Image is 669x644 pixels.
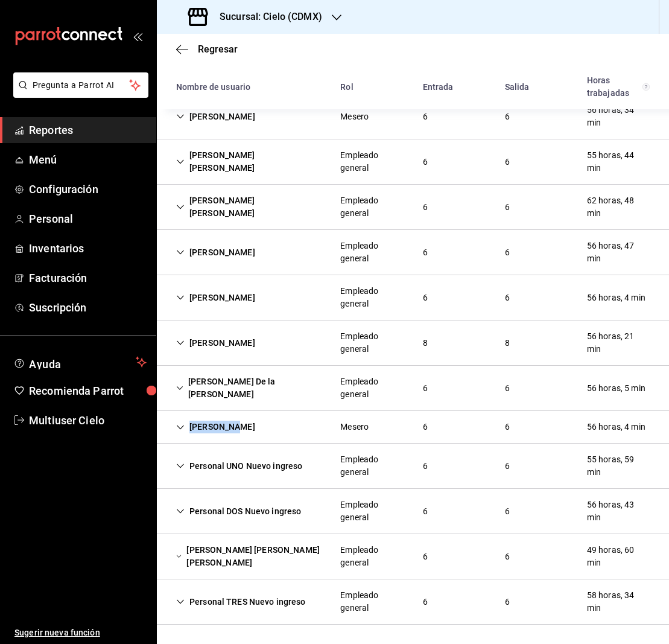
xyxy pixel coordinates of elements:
div: Cell [166,416,265,438]
button: Pregunta a Parrot AI [13,72,148,98]
span: Sugerir nueva función [14,626,147,639]
div: Cell [331,494,413,529]
div: Cell [577,190,659,225]
span: Suscripción [29,299,147,316]
div: Empleado general [340,544,403,569]
div: Cell [495,241,519,264]
div: Empleado general [340,149,403,174]
div: Cell [331,539,413,574]
div: Cell [413,287,437,309]
div: Cell [331,584,413,619]
div: Cell [495,416,519,438]
div: Cell [577,144,659,179]
div: Cell [166,500,311,523]
div: Empleado general [340,194,403,220]
div: Row [157,489,669,534]
div: Row [157,411,669,444]
div: Empleado general [340,589,403,614]
div: HeadCell [413,76,495,98]
div: Cell [331,448,413,483]
span: Pregunta a Parrot AI [33,79,130,92]
div: Cell [413,455,437,477]
div: Cell [331,190,413,225]
div: Cell [495,332,519,354]
div: Cell [413,106,437,128]
div: Row [157,275,669,320]
span: Reportes [29,122,147,138]
div: Cell [166,287,265,309]
span: Recomienda Parrot [29,383,147,399]
h3: Sucursal: Cielo (CDMX) [210,10,322,24]
div: Cell [413,332,437,354]
div: Cell [413,196,437,218]
div: Cell [577,416,655,438]
div: Row [157,320,669,366]
div: Empleado general [340,240,403,265]
div: Cell [166,371,331,406]
div: Cell [413,377,437,400]
div: Cell [166,591,315,613]
div: Cell [495,196,519,218]
a: Pregunta a Parrot AI [8,88,148,100]
button: open_drawer_menu [133,31,142,41]
div: Empleado general [340,330,403,355]
div: Empleado general [340,285,403,310]
div: Row [157,366,669,411]
div: Cell [577,377,655,400]
div: Cell [331,144,413,179]
div: Row [157,230,669,275]
div: Cell [413,500,437,523]
div: Cell [577,539,659,574]
div: Cell [577,287,655,309]
div: Cell [166,190,331,225]
div: Cell [166,332,265,354]
div: Cell [577,494,659,529]
div: Row [157,139,669,185]
div: Cell [495,106,519,128]
div: Cell [331,371,413,406]
div: Cell [331,106,378,128]
div: Mesero [340,110,369,123]
div: Cell [495,151,519,173]
div: HeadCell [577,69,659,104]
button: Regresar [176,43,238,55]
span: Menú [29,151,147,168]
div: Mesero [340,421,369,433]
div: HeadCell [331,76,413,98]
div: Cell [577,584,659,619]
div: Cell [577,325,659,360]
div: Cell [331,235,413,270]
div: Cell [495,455,519,477]
div: Cell [331,416,378,438]
div: Cell [577,99,659,134]
span: Facturación [29,270,147,286]
div: Cell [495,287,519,309]
div: Cell [413,241,437,264]
div: Cell [166,539,331,574]
div: HeadCell [495,76,577,98]
span: Regresar [198,43,238,55]
div: Cell [495,591,519,613]
div: Row [157,94,669,139]
div: Cell [166,106,265,128]
div: Row [157,579,669,625]
span: Configuración [29,181,147,197]
div: Empleado general [340,453,403,479]
div: Head [157,65,669,109]
div: Row [157,185,669,230]
div: Row [157,534,669,579]
div: Cell [331,280,413,315]
div: Cell [166,241,265,264]
div: Cell [331,325,413,360]
div: Empleado general [340,499,403,524]
div: HeadCell [166,76,331,98]
div: Cell [413,591,437,613]
div: Cell [413,546,437,568]
div: Cell [577,235,659,270]
div: Row [157,444,669,489]
div: Cell [495,500,519,523]
div: Cell [577,448,659,483]
div: Cell [413,151,437,173]
div: Empleado general [340,375,403,401]
div: Cell [495,377,519,400]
